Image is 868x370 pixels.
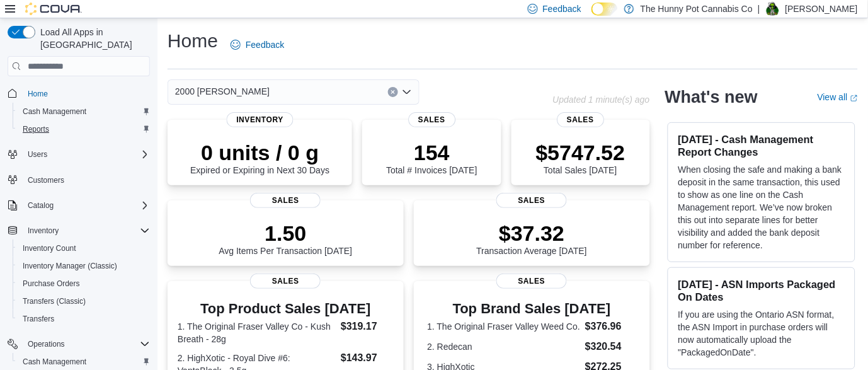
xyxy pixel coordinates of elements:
[3,222,155,240] button: Inventory
[758,1,760,16] p: |
[23,86,53,101] a: Home
[341,319,394,334] dd: $319.17
[18,276,85,291] a: Purchase Orders
[3,335,155,353] button: Operations
[585,339,636,354] dd: $320.54
[18,354,150,369] span: Cash Management
[23,314,54,324] span: Transfers
[23,296,86,306] span: Transfers (Classic)
[246,38,284,51] span: Feedback
[3,171,155,189] button: Customers
[18,294,91,309] a: Transfers (Classic)
[190,140,329,165] p: 0 units / 0 g
[23,337,70,352] button: Operations
[23,198,150,213] span: Catalog
[678,163,845,251] p: When closing the safe and making a bank deposit in the same transaction, this used to show as one...
[178,301,394,316] h3: Top Product Sales [DATE]
[18,258,150,274] span: Inventory Manager (Classic)
[678,278,845,303] h3: [DATE] - ASN Imports Packaged On Dates
[13,257,155,275] button: Inventory Manager (Classic)
[28,339,65,349] span: Operations
[402,87,412,97] button: Open list of options
[23,223,64,238] button: Inventory
[250,274,321,289] span: Sales
[28,226,59,236] span: Inventory
[23,261,117,271] span: Inventory Manager (Classic)
[250,193,321,208] span: Sales
[386,140,477,175] div: Total # Invoices [DATE]
[591,16,592,16] span: Dark Mode
[18,122,150,137] span: Reports
[219,221,352,256] div: Avg Items Per Transaction [DATE]
[13,275,155,292] button: Purchase Orders
[23,85,150,101] span: Home
[18,294,150,309] span: Transfers (Classic)
[23,223,150,238] span: Inventory
[850,95,858,102] svg: External link
[388,87,398,97] button: Clear input
[557,112,604,127] span: Sales
[23,147,52,162] button: Users
[23,337,150,352] span: Operations
[23,279,80,289] span: Purchase Orders
[585,319,636,334] dd: $376.96
[678,133,845,158] h3: [DATE] - Cash Management Report Changes
[18,122,54,137] a: Reports
[28,200,54,211] span: Catalog
[765,1,780,16] div: Alexyss Dodd
[23,198,59,213] button: Catalog
[18,241,150,256] span: Inventory Count
[3,84,155,102] button: Home
[28,149,47,159] span: Users
[23,357,86,367] span: Cash Management
[168,28,218,54] h1: Home
[18,104,91,119] a: Cash Management
[23,124,49,134] span: Reports
[427,301,636,316] h3: Top Brand Sales [DATE]
[591,3,618,16] input: Dark Mode
[25,3,82,15] img: Cova
[28,175,64,185] span: Customers
[13,120,155,138] button: Reports
[665,87,758,107] h2: What's new
[553,95,650,105] p: Updated 1 minute(s) ago
[678,308,845,359] p: If you are using the Ontario ASN format, the ASN Import in purchase orders will now automatically...
[226,112,294,127] span: Inventory
[496,274,567,289] span: Sales
[18,258,122,274] a: Inventory Manager (Classic)
[18,276,150,291] span: Purchase Orders
[13,292,155,310] button: Transfers (Classic)
[536,140,625,165] p: $5747.52
[476,221,587,256] div: Transaction Average [DATE]
[23,173,69,188] a: Customers
[190,140,329,175] div: Expired or Expiring in Next 30 Days
[18,104,150,119] span: Cash Management
[35,26,150,51] span: Load All Apps in [GEOGRAPHIC_DATA]
[18,354,91,369] a: Cash Management
[408,112,455,127] span: Sales
[175,84,270,99] span: 2000 [PERSON_NAME]
[3,146,155,163] button: Users
[23,147,150,162] span: Users
[13,240,155,257] button: Inventory Count
[23,172,150,188] span: Customers
[178,320,336,345] dt: 1. The Original Fraser Valley Co - Kush Breath - 28g
[23,107,86,117] span: Cash Management
[13,103,155,120] button: Cash Management
[427,340,580,353] dt: 2. Redecan
[226,32,289,57] a: Feedback
[641,1,753,16] p: The Hunny Pot Cannabis Co
[536,140,625,175] div: Total Sales [DATE]
[785,1,858,16] p: [PERSON_NAME]
[219,221,352,246] p: 1.50
[341,350,394,366] dd: $143.97
[496,193,567,208] span: Sales
[818,92,858,102] a: View allExternal link
[28,89,48,99] span: Home
[18,311,59,327] a: Transfers
[18,311,150,327] span: Transfers
[543,3,581,15] span: Feedback
[386,140,477,165] p: 154
[3,197,155,214] button: Catalog
[23,243,76,253] span: Inventory Count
